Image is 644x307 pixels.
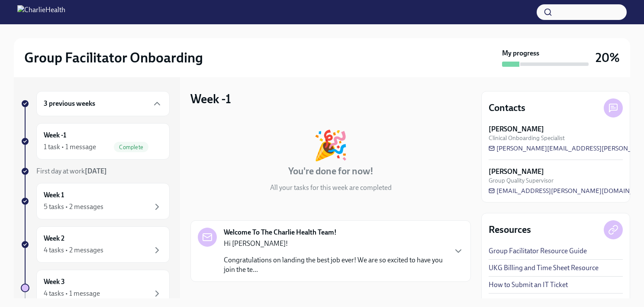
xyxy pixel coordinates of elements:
[224,228,337,237] strong: Welcome To The Charlie Health Team!
[224,239,446,248] p: Hi [PERSON_NAME]!
[44,142,96,152] div: 1 task • 1 message
[44,245,103,255] div: 4 tasks • 2 messages
[489,280,568,290] a: How to Submit an IT Ticket
[489,297,563,307] a: GF Onboarding Checklist
[502,49,539,58] strong: My progress
[24,49,203,66] h2: Group Facilitator Onboarding
[21,167,170,176] a: First day at work[DATE]
[489,101,525,114] h4: Contacts
[596,50,620,65] h3: 20%
[44,234,64,243] h6: Week 2
[224,255,446,274] p: Congratulations on landing the best job ever! We are so excited to have you join the te...
[489,134,565,142] span: Clinical Onboarding Specialist
[21,226,170,263] a: Week 24 tasks • 2 messages
[44,190,64,200] h6: Week 1
[489,223,531,236] h4: Resources
[17,5,65,19] img: CharlieHealth
[489,124,544,134] strong: [PERSON_NAME]
[288,165,374,178] h4: You're done for now!
[114,144,148,150] span: Complete
[270,183,392,193] p: All your tasks for this week are completed
[36,91,170,116] div: 3 previous weeks
[21,270,170,306] a: Week 34 tasks • 1 message
[313,131,348,160] div: 🎉
[489,246,587,256] a: Group Facilitator Resource Guide
[21,183,170,219] a: Week 15 tasks • 2 messages
[36,167,107,175] span: First day at work
[44,289,100,298] div: 4 tasks • 1 message
[190,91,231,107] h3: Week -1
[489,167,544,176] strong: [PERSON_NAME]
[44,131,66,140] h6: Week -1
[44,202,103,212] div: 5 tasks • 2 messages
[489,263,599,273] a: UKG Billing and Time Sheet Resource
[85,167,107,175] strong: [DATE]
[44,277,65,287] h6: Week 3
[44,99,95,108] h6: 3 previous weeks
[489,176,554,185] span: Group Quality Supervisor
[21,123,170,160] a: Week -11 task • 1 messageComplete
